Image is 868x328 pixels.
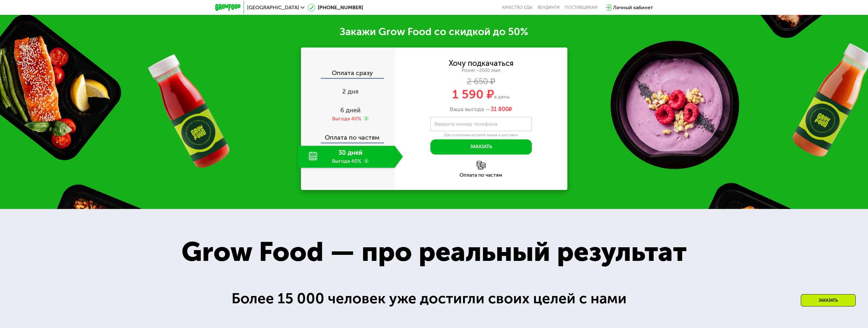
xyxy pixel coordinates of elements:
a: [PHONE_NUMBER] [308,4,363,11]
div: Power ~2500 ккал [395,68,567,73]
img: l6xcnZfty9opOoJh.png [477,161,486,170]
label: Введите номер телефона [434,122,497,126]
div: Хочу подкачаться [449,60,513,67]
div: Для уточнения деталей заказа и доставки [430,133,532,138]
span: 1 590 ₽ [452,87,494,102]
div: Оплата по частям [302,128,395,142]
button: Заказать [430,139,532,155]
div: Личный кабинет [613,4,653,11]
div: Оплата сразу [302,70,395,78]
div: поставщикам [565,5,597,10]
div: Ваша выгода — [395,106,567,113]
div: 2 650 ₽ [395,78,567,85]
a: Вендинги [538,5,560,10]
span: в день [494,94,510,100]
div: Более 15 000 человек уже достигли своих целей с нами [232,287,636,310]
span: 2 дня [342,88,359,95]
div: Заказать [801,294,856,306]
div: Grow Food — про реальный результат [160,231,707,273]
span: 31 800 [491,106,509,113]
span: [GEOGRAPHIC_DATA] [247,5,299,10]
span: ₽ [491,106,512,113]
a: Качество еды [502,5,532,10]
div: Оплата по частям [395,173,567,178]
span: 6 дней [340,106,361,114]
div: Выгода 40% [332,115,361,122]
